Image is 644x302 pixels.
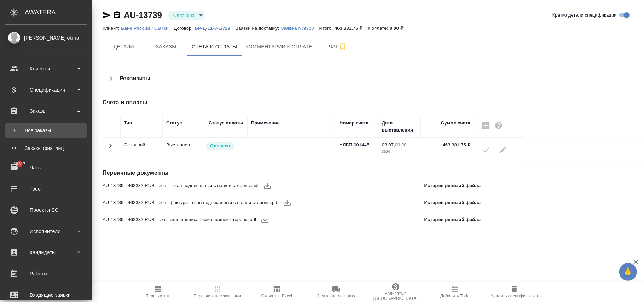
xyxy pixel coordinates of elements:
button: Заявка на доставку [307,282,366,302]
button: Удалить спецификацию [485,282,544,302]
p: История ревизий файла [424,199,481,206]
span: AU-13739 - 463382 RUB - счет - скан подписанный с нашей стороны.pdf [103,182,259,189]
span: 48317 [9,161,30,168]
a: Todo [2,180,90,198]
div: Спецификации [5,85,87,95]
p: БР-Д-11-3-1/729 [195,25,236,31]
p: 00:00 [395,142,407,147]
span: Скачать в Excel [261,294,292,298]
span: Заявка на доставку [317,294,355,298]
span: Кратко детали спецификации [552,12,617,19]
div: [PERSON_NAME]fokina [5,34,87,42]
button: Скачать в Excel [247,282,307,302]
p: К оплате: [367,25,390,31]
div: Заказы физ. лиц [9,145,83,152]
div: AWATERA [25,5,92,19]
div: Todo [5,184,87,194]
span: AU-13739 - 463382 RUB - акт - скан подписанный с нашей стороны.pdf [103,216,256,223]
span: Пересчитать с заказами [193,294,241,298]
a: Проекты SC [2,201,90,219]
td: АЛБП-001445 [336,138,378,163]
p: 463 381,75 ₽ [335,25,367,31]
a: ВВсе заказы [5,123,87,138]
p: 0,00 ₽ [390,25,408,31]
div: Заказы [5,106,87,116]
h4: Счета и оплаты [103,98,483,107]
a: AU-13739 [124,10,162,20]
td: Основной [120,138,163,163]
div: Сумма счета [441,120,470,127]
div: Дата выставления [382,120,417,134]
p: История ревизий файла [424,182,481,189]
button: Пересчитать [128,282,188,302]
span: Заказы [149,42,183,51]
p: Все изменения в спецификации заблокированы [166,141,202,149]
div: Кандидаты [5,247,87,258]
span: Счета и оплаты [192,42,237,51]
a: Банк России / CB RF [121,25,174,31]
p: Клиент: [103,25,121,31]
div: Чаты [5,162,87,173]
span: AU-13739 - 463382 RUB - счет-фактура - скан подписанный с нашей стороны.pdf [103,199,279,206]
button: Написать в [GEOGRAPHIC_DATA] [366,282,425,302]
p: История ревизий файла [424,216,481,223]
h4: Первичные документы [103,169,483,177]
div: Все заказы [9,127,83,134]
button: Заявка №9300 [281,25,319,32]
button: Добавить Todo [425,282,485,302]
span: Чат [321,42,355,51]
div: Номер счета [340,120,369,127]
span: Пересчитать [145,294,170,298]
div: Статус [166,120,182,127]
td: 463 381,75 ₽ [421,138,474,163]
h4: Реквизиты [120,74,150,83]
button: Скопировать ссылку [113,11,121,19]
div: Входящие заявки [5,290,87,300]
button: Скопировать ссылку для ЯМессенджера [103,11,111,19]
a: 48317Чаты [2,159,90,176]
span: Удалить спецификацию [491,294,538,298]
svg: Подписаться [338,42,347,51]
div: Тип [124,120,132,127]
div: Исполнители [5,226,87,237]
p: 08.07, [382,142,395,147]
span: Комментарии к оплате [246,42,313,51]
a: ФЗаказы физ. лиц [5,141,87,155]
button: 🙏 [619,263,637,281]
div: Оплачена [168,11,205,20]
p: Договор: [174,25,195,31]
span: Детали [107,42,141,51]
button: Пересчитать с заказами [188,282,247,302]
div: Работы [5,268,87,279]
div: Примечание [251,120,280,127]
p: Заявки на доставку: [236,25,281,31]
span: Написать в [GEOGRAPHIC_DATA] [370,291,421,301]
p: Итого: [319,25,335,31]
div: Клиенты [5,63,87,74]
div: Статус оплаты [209,120,243,127]
p: 2024 [382,149,417,156]
span: Toggle Row Expanded [106,146,115,151]
span: 🙏 [622,265,634,279]
button: Оплачена [171,12,197,18]
p: Банк России / CB RF [121,25,174,31]
p: Оплачен [210,143,230,150]
span: Добавить Todo [440,294,469,298]
div: Проекты SC [5,205,87,215]
p: Заявка №9300 [281,25,319,31]
a: Работы [2,265,90,283]
a: БР-Д-11-3-1/729 [195,25,236,31]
